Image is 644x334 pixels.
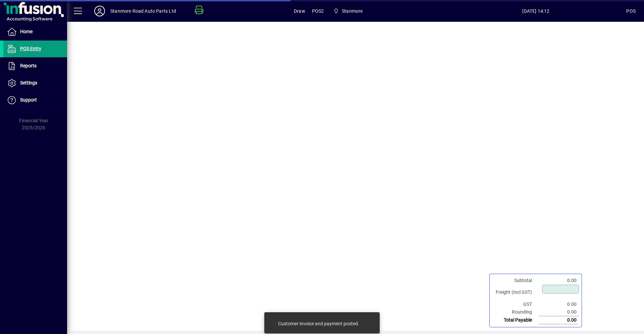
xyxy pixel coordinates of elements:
a: Settings [3,75,67,91]
span: POS Entry [20,46,41,51]
td: 0.00 [539,316,579,324]
span: Settings [20,80,37,85]
span: Draw [294,6,305,16]
div: POS [626,6,636,16]
span: Home [20,29,33,34]
span: Reports [20,63,37,68]
span: Stanmore [342,6,363,16]
td: Total Payable [492,316,539,324]
a: Support [3,92,67,109]
div: Stanmore Road Auto Parts Ltd [110,6,176,16]
button: Profile [89,5,110,17]
td: 0.00 [539,277,579,284]
span: Stanmore [331,5,366,17]
div: Customer invoice and payment posted. [278,320,359,327]
td: 0.00 [539,308,579,316]
td: 0.00 [539,300,579,308]
span: Support [20,97,37,103]
td: GST [492,300,539,308]
td: Rounding [492,308,539,316]
a: Reports [3,58,67,74]
td: Subtotal [492,277,539,284]
span: [DATE] 14:12 [445,6,626,16]
span: POS2 [312,6,324,16]
a: Home [3,23,67,40]
td: Freight (Incl GST) [492,284,539,300]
